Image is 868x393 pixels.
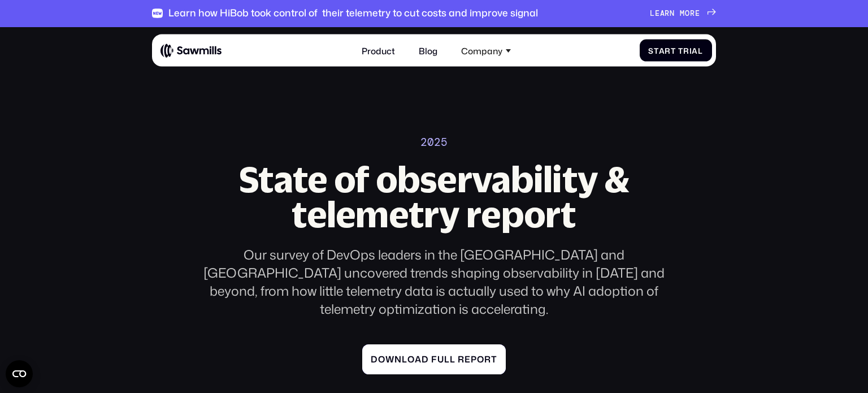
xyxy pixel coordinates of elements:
[689,46,692,55] span: i
[695,9,700,18] span: e
[420,136,448,149] div: 2025
[491,354,497,364] span: t
[450,354,455,364] span: l
[685,9,690,18] span: o
[655,9,660,18] span: e
[659,46,665,55] span: a
[444,354,450,364] span: l
[678,46,683,55] span: T
[680,9,685,18] span: m
[371,354,378,364] span: D
[431,354,437,364] span: f
[422,354,429,364] span: d
[484,354,491,364] span: r
[378,354,385,364] span: o
[654,46,659,55] span: t
[465,354,471,364] span: e
[437,354,444,364] span: u
[660,9,665,18] span: a
[650,9,655,18] span: L
[698,46,703,55] span: l
[412,39,444,62] a: Blog
[455,39,518,62] div: Company
[6,360,33,387] button: Open CMP widget
[665,46,671,55] span: r
[671,46,676,55] span: t
[407,354,415,364] span: o
[683,46,689,55] span: r
[203,245,665,318] div: Our survey of DevOps leaders in the [GEOGRAPHIC_DATA] and [GEOGRAPHIC_DATA] uncovered trends shap...
[394,354,402,364] span: n
[402,354,407,364] span: l
[670,9,675,18] span: n
[650,9,716,18] a: Learnmore
[355,39,401,62] a: Product
[203,162,665,232] h2: State of observability & telemetry report
[471,354,477,364] span: p
[692,46,698,55] span: a
[461,45,502,55] div: Company
[648,46,654,55] span: S
[415,354,422,364] span: a
[477,354,484,364] span: o
[458,354,465,364] span: r
[640,40,712,62] a: StartTrial
[690,9,695,18] span: r
[168,7,538,19] div: Learn how HiBob took control of their telemetry to cut costs and improve signal
[665,9,670,18] span: r
[385,354,394,364] span: w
